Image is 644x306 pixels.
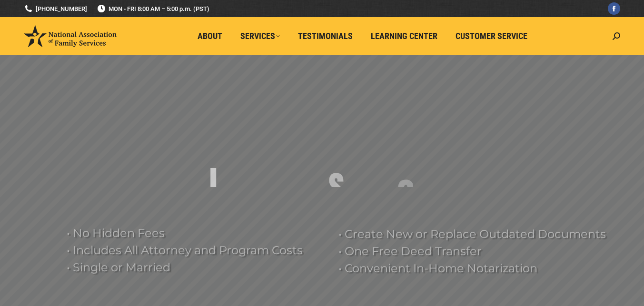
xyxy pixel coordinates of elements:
rs-layer: • Create New or Replace Outdated Documents • One Free Deed Transfer • Convenient In-Home Notariza... [338,226,614,277]
a: Testimonials [291,27,359,45]
div: 6 [397,176,414,214]
a: About [191,27,229,45]
span: MON - FRI 8:00 AM – 5:00 p.m. (PST) [97,4,209,13]
span: About [198,31,222,41]
div: I [209,164,217,202]
span: Services [240,31,280,41]
span: Learning Center [371,31,437,41]
span: Testimonials [298,31,353,41]
a: Facebook page opens in new window [608,2,620,15]
img: National Association of Family Services [24,25,117,47]
a: Customer Service [449,27,534,45]
a: Learning Center [364,27,444,45]
div: S [328,169,344,207]
span: Customer Service [456,31,527,41]
a: [PHONE_NUMBER] [24,4,87,13]
div: N [241,114,258,152]
rs-layer: • No Hidden Fees • Includes All Attorney and Program Costs • Single or Married [67,225,327,276]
